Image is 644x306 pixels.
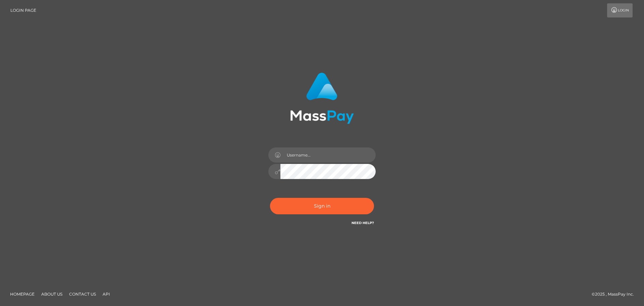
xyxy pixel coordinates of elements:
a: Login Page [10,3,36,17]
div: © 2025 , MassPay Inc. [592,291,639,298]
a: Contact Us [66,289,99,299]
a: Login [607,3,633,17]
a: About Us [39,289,65,299]
a: Homepage [7,289,37,299]
input: Username... [280,147,376,163]
button: Sign in [270,198,374,214]
a: Need Help? [352,221,374,225]
img: MassPay Login [290,73,354,124]
a: API [100,289,113,299]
